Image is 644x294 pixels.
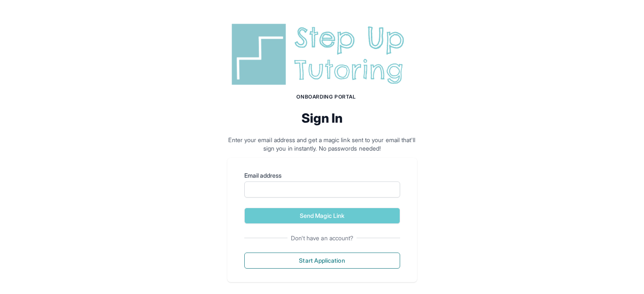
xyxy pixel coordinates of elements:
p: Enter your email address and get a magic link sent to your email that'll sign you in instantly. N... [227,136,417,153]
img: Step Up Tutoring horizontal logo [227,20,417,88]
h1: Onboarding Portal [236,93,417,100]
h2: Sign In [227,110,417,126]
span: Don't have an account? [287,234,357,242]
button: Send Magic Link [244,208,400,224]
button: Start Application [244,253,400,269]
label: Email address [244,171,400,180]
